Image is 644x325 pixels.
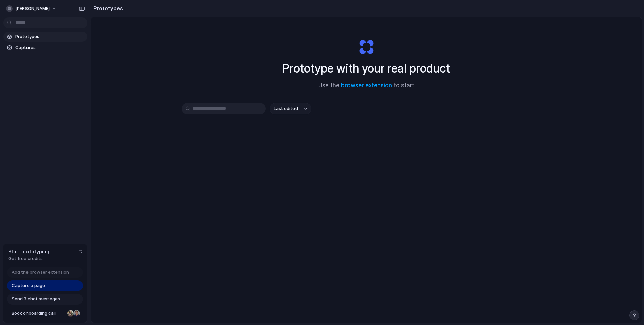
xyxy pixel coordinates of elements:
h1: Prototype with your real product [282,59,450,77]
span: Last edited [274,105,298,112]
span: Get free credits [8,255,49,262]
span: Capture a page [12,282,45,289]
a: Book onboarding call [7,308,83,319]
a: Prototypes [3,32,87,42]
span: Captures [15,44,85,51]
div: Christian Iacullo [73,309,81,317]
span: Book onboarding call [12,310,65,317]
button: Last edited [270,103,311,114]
span: Prototypes [15,33,85,40]
span: Start prototyping [8,248,49,255]
h2: Prototypes [91,4,123,12]
a: Captures [3,43,87,53]
span: [PERSON_NAME] [15,5,50,12]
button: [PERSON_NAME] [3,3,60,14]
span: Use the to start [318,81,414,90]
span: Send 3 chat messages [12,296,60,303]
a: browser extension [341,82,392,89]
div: Nicole Kubica [67,309,75,317]
span: Add the browser extension [12,269,69,276]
